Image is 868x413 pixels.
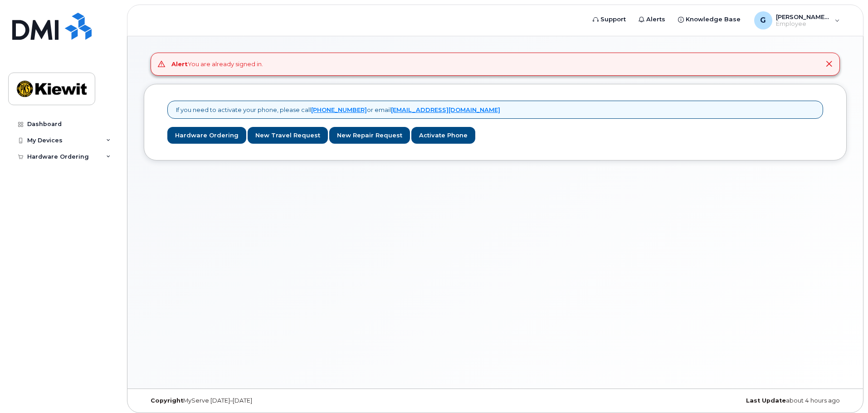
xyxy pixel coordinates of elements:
[144,397,378,404] div: MyServe [DATE]–[DATE]
[248,127,328,144] a: New Travel Request
[311,106,367,113] a: [PHONE_NUMBER]
[171,60,263,68] div: You are already signed in.
[167,127,246,144] a: Hardware Ordering
[171,60,188,68] strong: Alert
[176,106,500,114] p: If you need to activate your phone, please call or email
[411,127,475,144] a: Activate Phone
[329,127,410,144] a: New Repair Request
[746,397,786,404] strong: Last Update
[151,397,183,404] strong: Copyright
[612,397,847,404] div: about 4 hours ago
[391,106,500,113] a: [EMAIL_ADDRESS][DOMAIN_NAME]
